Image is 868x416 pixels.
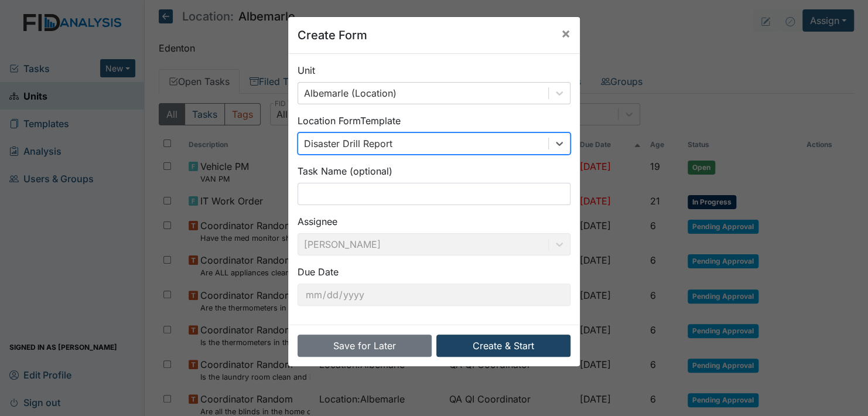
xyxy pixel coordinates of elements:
div: Albemarle (Location) [304,86,397,100]
label: Assignee [298,214,337,229]
label: Location Form Template [298,114,401,128]
span: × [561,25,570,42]
label: Task Name (optional) [298,164,392,178]
button: Close [552,17,580,50]
h5: Create Form [298,26,367,44]
button: Create & Start [436,335,570,357]
label: Due Date [298,265,339,279]
button: Save for Later [298,335,432,357]
label: Unit [298,63,315,77]
div: Disaster Drill Report [304,137,392,151]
